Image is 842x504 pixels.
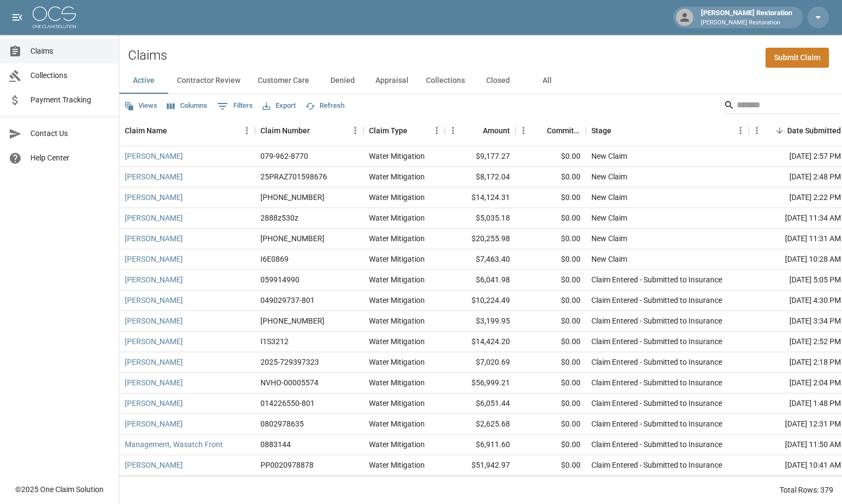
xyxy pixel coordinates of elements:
div: © 2025 One Claim Solution [15,484,104,495]
button: Menu [347,122,363,139]
div: $0.00 [515,373,586,393]
a: [PERSON_NAME] [125,254,183,264]
a: Submit Claim [766,48,829,68]
div: Water Mitigation [369,212,425,223]
div: $0.00 [515,435,586,455]
h2: Claims [128,48,167,63]
button: Appraisal [367,68,417,94]
div: 0883144 [260,439,291,450]
div: Claim Type [369,115,407,146]
div: $6,911.60 [445,435,515,455]
button: Menu [515,122,532,139]
button: Sort [532,123,547,138]
span: Contact Us [30,128,110,139]
button: Menu [732,122,749,139]
div: New Claim [591,192,627,203]
div: Water Mitigation [369,460,425,470]
div: Water Mitigation [369,151,425,161]
div: Claim Entered - Submitted to Insurance [591,295,722,306]
div: New Claim [591,171,627,182]
button: Menu [429,122,445,139]
div: $0.00 [515,188,586,208]
a: [PERSON_NAME] [125,212,183,223]
span: Collections [30,70,110,81]
div: Total Rows: 379 [780,484,833,495]
div: Water Mitigation [369,398,425,409]
div: 300-0425848-2025 [260,233,324,244]
div: 059914990 [260,274,299,285]
div: Committed Amount [547,115,581,146]
div: 2888z530z [260,212,298,223]
div: Amount [483,115,510,146]
div: 01-009-151490 [260,315,324,326]
div: Claim Number [255,115,363,146]
div: New Claim [591,233,627,244]
div: Stage [591,115,611,146]
a: [PERSON_NAME] [125,274,183,285]
div: Water Mitigation [369,377,425,388]
div: Claim Entered - Submitted to Insurance [591,439,722,450]
a: [PERSON_NAME] [125,418,183,429]
span: Help Center [30,152,110,164]
a: [PERSON_NAME] [125,233,183,244]
div: $51,942.97 [445,455,515,476]
div: Date Submitted [787,115,841,146]
a: [PERSON_NAME] [125,315,183,326]
div: Water Mitigation [369,418,425,429]
div: 300-0473047-2025 [260,192,324,203]
div: Amount [445,115,515,146]
div: Claim Type [363,115,445,146]
div: $0.00 [515,393,586,414]
a: [PERSON_NAME] [125,377,183,388]
div: $0.00 [515,455,586,476]
div: Water Mitigation [369,357,425,367]
button: Menu [445,122,461,139]
div: Water Mitigation [369,336,425,347]
div: [PERSON_NAME] Restoration [697,8,796,27]
button: Sort [611,123,627,138]
div: $7,463.40 [445,249,515,270]
span: Claims [30,46,110,57]
div: New Claim [591,254,627,264]
button: Contractor Review [168,68,249,94]
div: PP0020978878 [260,460,314,470]
a: [PERSON_NAME] [125,151,183,161]
div: Claim Name [119,115,255,146]
div: Committed Amount [515,115,586,146]
button: All [522,68,571,94]
div: Claim Entered - Submitted to Insurance [591,377,722,388]
div: Claim Entered - Submitted to Insurance [591,398,722,409]
div: 25PRAZ701598676 [260,171,327,182]
div: Water Mitigation [369,233,425,244]
img: ocs-logo-white-transparent.png [33,7,76,28]
button: Export [260,98,298,114]
div: Water Mitigation [369,254,425,264]
div: 049029737-801 [260,295,315,306]
div: I6E0869 [260,254,289,264]
button: Sort [468,123,483,138]
div: I1S3212 [260,336,289,347]
div: New Claim [591,212,627,223]
div: $2,625.68 [445,414,515,435]
div: $8,172.04 [445,167,515,188]
div: $9,177.27 [445,146,515,167]
button: Customer Care [249,68,318,94]
button: Views [122,98,160,114]
button: Menu [239,122,255,139]
div: NVHO-00005574 [260,377,318,388]
div: 079-962-8770 [260,151,308,161]
div: $20,255.98 [445,229,515,249]
div: $0.00 [515,167,586,188]
button: open drawer [7,7,28,28]
div: $0.00 [515,290,586,311]
div: 2025-729397323 [260,357,319,367]
div: 0802978635 [260,418,304,429]
div: $0.00 [515,146,586,167]
div: $0.00 [515,270,586,290]
div: $0.00 [515,208,586,229]
a: [PERSON_NAME] [125,460,183,470]
button: Sort [167,123,182,138]
div: $0.00 [515,414,586,435]
a: [PERSON_NAME] [125,192,183,203]
button: Sort [407,123,423,138]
